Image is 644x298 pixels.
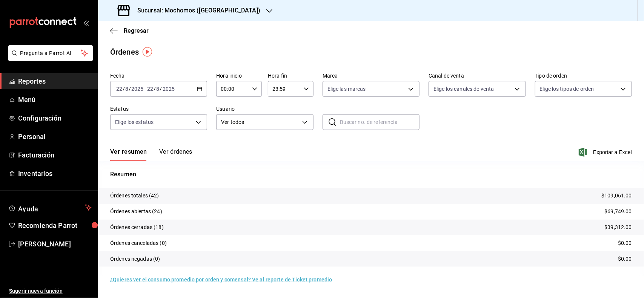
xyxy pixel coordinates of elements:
p: Órdenes negadas (0) [110,255,160,263]
label: Usuario [216,107,313,112]
div: navigation tabs [110,148,192,161]
button: Ver órdenes [159,148,192,161]
a: ¿Quieres ver el consumo promedio por orden y comensal? Ve al reporte de Ticket promedio [110,277,332,283]
p: $109,061.00 [602,192,632,200]
button: Ver resumen [110,148,147,161]
div: Órdenes [110,46,139,58]
span: / [129,86,131,92]
p: Resumen [110,170,632,179]
span: Elige los estatus [115,118,154,126]
span: / [123,86,125,92]
span: Recomienda Parrot [18,220,92,231]
span: / [160,86,162,92]
label: Fecha [110,73,207,79]
input: ---- [131,86,144,92]
button: open_drawer_menu [83,20,89,26]
span: Ayuda [18,203,82,212]
span: - [144,86,146,92]
input: -- [116,86,123,92]
img: Tooltip marker [143,47,152,57]
span: Reportes [18,76,92,86]
p: $39,312.00 [605,223,632,231]
input: -- [125,86,129,92]
button: Regresar [110,27,149,34]
label: Hora inicio [216,73,262,79]
span: Menú [18,95,92,105]
button: Pregunta a Parrot AI [8,45,93,61]
p: $0.00 [618,239,632,247]
label: Canal de venta [429,73,526,79]
span: Elige las marcas [327,85,366,93]
input: -- [147,86,154,92]
span: / [154,86,156,92]
p: Órdenes cerradas (18) [110,223,164,231]
span: Sugerir nueva función [9,287,92,295]
button: Exportar a Excel [580,148,632,157]
span: Personal [18,131,92,142]
input: Buscar no. de referencia [340,115,420,130]
span: Pregunta a Parrot AI [20,49,81,57]
span: Facturación [18,150,92,160]
span: Inventarios [18,168,92,179]
label: Hora fin [268,73,314,79]
p: $69,749.00 [605,208,632,215]
span: [PERSON_NAME] [18,239,92,249]
h3: Sucursal: Mochomos ([GEOGRAPHIC_DATA]) [131,6,260,15]
p: Órdenes totales (42) [110,192,159,200]
label: Estatus [110,107,207,112]
span: Elige los canales de venta [433,85,494,93]
span: Elige los tipos de orden [540,85,594,93]
span: Ver todos [221,118,299,126]
span: Configuración [18,113,92,123]
label: Marca [323,73,420,79]
span: Regresar [124,27,149,34]
input: ---- [162,86,175,92]
input: -- [156,86,160,92]
p: Órdenes abiertas (24) [110,208,162,215]
p: Órdenes canceladas (0) [110,239,167,247]
label: Tipo de orden [535,73,632,79]
p: $0.00 [618,255,632,263]
a: Pregunta a Parrot AI [5,55,93,63]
